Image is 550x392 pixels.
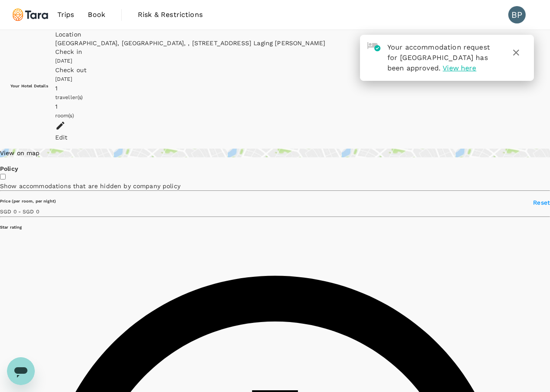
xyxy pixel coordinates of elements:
[55,66,540,74] div: Check out
[55,133,540,142] div: Edit
[10,5,50,24] img: Tara Climate Ltd
[443,64,476,72] span: View here
[508,6,526,23] div: BP
[55,39,540,47] div: [GEOGRAPHIC_DATA], [GEOGRAPHIC_DATA], , [STREET_ADDRESS] Laging [PERSON_NAME]
[138,10,203,20] span: Risk & Restrictions
[367,42,380,51] img: hotel-approved
[55,58,73,64] span: [DATE]
[55,94,83,100] span: traveller(s)
[55,113,74,119] span: room(s)
[55,84,540,93] div: 1
[55,76,73,82] span: [DATE]
[55,47,540,56] div: Check in
[387,43,490,72] span: Your accommodation request for [GEOGRAPHIC_DATA] has been approved.
[55,102,540,111] div: 1
[7,357,35,385] iframe: Button to launch messaging window
[55,30,540,39] div: Location
[10,83,48,89] h6: Your Hotel Details
[57,10,74,20] span: Trips
[533,199,550,206] span: Reset
[88,10,105,20] span: Book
